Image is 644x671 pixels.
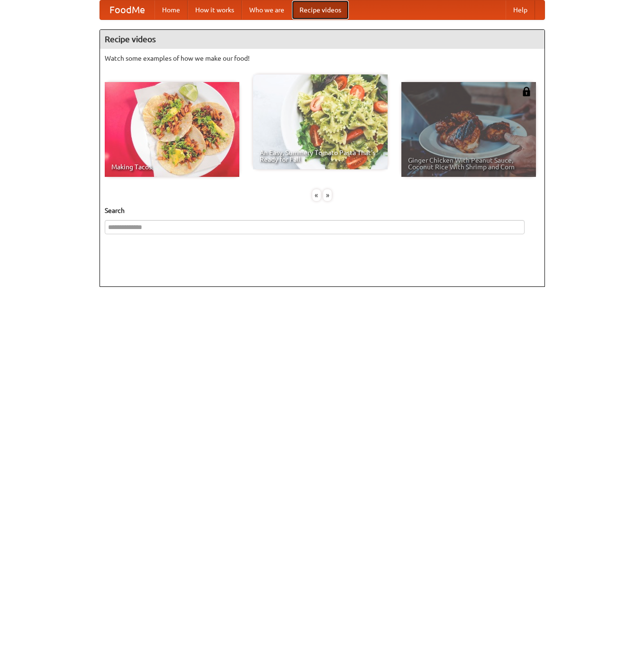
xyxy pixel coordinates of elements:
h5: Search [105,206,540,215]
p: Watch some examples of how we make our food! [105,54,540,63]
a: FoodMe [100,0,154,19]
a: Making Tacos [105,82,239,177]
a: Home [154,0,188,19]
a: An Easy, Summery Tomato Pasta That's Ready for Fall [253,74,388,169]
span: Making Tacos [111,164,233,170]
a: Help [506,0,535,19]
a: How it works [188,0,242,19]
a: Recipe videos [292,0,349,19]
img: 483408.png [522,87,531,96]
div: « [312,189,321,201]
span: An Easy, Summery Tomato Pasta That's Ready for Fall [260,149,381,163]
div: » [323,189,332,201]
h4: Recipe videos [100,30,544,49]
a: Who we are [242,0,292,19]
